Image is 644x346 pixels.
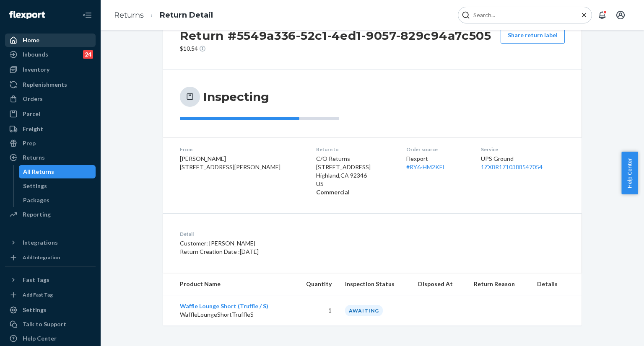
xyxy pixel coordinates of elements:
[79,7,96,23] button: Close Navigation
[23,65,49,74] div: Inventory
[203,89,269,104] h3: Inspecting
[23,254,60,261] div: Add Integration
[23,50,48,59] div: Inbounds
[462,11,470,19] svg: Search Icon
[345,305,383,316] div: AWAITING
[23,153,45,162] div: Returns
[180,230,412,238] dt: Detail
[23,80,67,89] div: Replenishments
[23,95,43,103] div: Orders
[5,78,96,91] a: Replenishments
[470,11,573,19] input: Search Input
[23,334,57,343] div: Help Center
[406,155,468,171] div: Flexport
[114,10,144,20] a: Returns
[180,155,280,170] span: [PERSON_NAME] [STREET_ADDRESS][PERSON_NAME]
[23,238,58,247] div: Integrations
[5,303,96,317] a: Settings
[180,239,412,248] p: Customer: [PERSON_NAME]
[293,295,338,326] td: 1
[19,194,96,207] a: Packages
[5,290,96,300] a: Add Fast Tag
[23,36,39,44] div: Home
[23,125,43,133] div: Freight
[83,50,93,59] div: 24
[5,48,96,61] a: Inbounds24
[481,146,565,153] dt: Service
[23,210,51,219] div: Reporting
[163,273,293,295] th: Product Name
[5,318,96,331] a: Talk to Support
[501,27,565,44] button: Share return label
[481,155,514,162] span: UPS Ground
[180,27,491,44] h2: Return #5549a336-52c1-4ed1-9057-829c94a7c505
[316,155,393,163] p: C/O Returns
[19,179,96,193] a: Settings
[594,7,610,23] button: Open notifications
[23,110,40,118] div: Parcel
[316,146,393,153] dt: Return to
[23,306,47,314] div: Settings
[612,7,629,23] button: Open account menu
[411,273,467,295] th: Disposed At
[338,273,411,295] th: Inspection Status
[23,168,54,176] div: All Returns
[5,137,96,150] a: Prep
[5,107,96,121] a: Parcel
[293,273,338,295] th: Quantity
[316,163,393,171] p: [STREET_ADDRESS]
[530,273,582,295] th: Details
[5,253,96,263] a: Add Integration
[23,182,47,190] div: Settings
[5,236,96,249] button: Integrations
[180,248,412,256] p: Return Creation Date : [DATE]
[23,320,66,328] div: Talk to Support
[19,165,96,178] a: All Returns
[5,208,96,221] a: Reporting
[23,276,49,284] div: Fast Tags
[316,180,393,188] p: US
[160,10,213,20] a: Return Detail
[467,273,530,295] th: Return Reason
[5,92,96,106] a: Orders
[5,122,96,136] a: Freight
[406,163,446,170] a: #RY6-HM2KEL
[180,44,491,53] p: $10.54
[107,3,220,28] ol: breadcrumbs
[481,163,543,170] a: 1ZX8R1710388547054
[23,196,49,204] div: Packages
[316,171,393,180] p: Highland , CA 92346
[23,139,36,147] div: Prep
[9,11,45,19] img: Flexport logo
[316,188,350,196] strong: Commercial
[5,332,96,345] a: Help Center
[5,34,96,47] a: Home
[180,302,268,310] a: Waffle Lounge Short (Truffle / S)
[580,11,588,20] button: Close Search
[23,291,53,298] div: Add Fast Tag
[5,151,96,164] a: Returns
[621,152,638,194] button: Help Center
[5,273,96,287] button: Fast Tags
[180,146,303,153] dt: From
[5,63,96,76] a: Inventory
[406,146,468,153] dt: Order source
[180,310,286,319] p: WaffleLoungeShortTruffleS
